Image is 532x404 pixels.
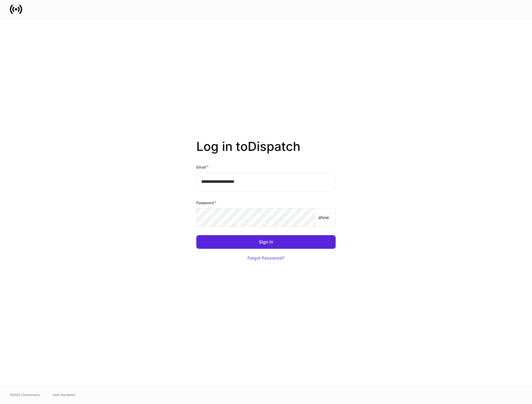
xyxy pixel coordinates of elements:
button: Sign In [196,235,336,249]
span: © 2025 OneAdvisory [10,392,40,397]
h6: Email [196,164,209,170]
div: Forgot Password? [247,256,285,260]
button: Forgot Password? [240,251,292,265]
div: Sign In [259,240,273,244]
h2: Log in to Dispatch [196,139,336,164]
a: Data Disclaimer [53,392,76,397]
p: show [318,214,329,221]
h6: Password [196,200,216,206]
